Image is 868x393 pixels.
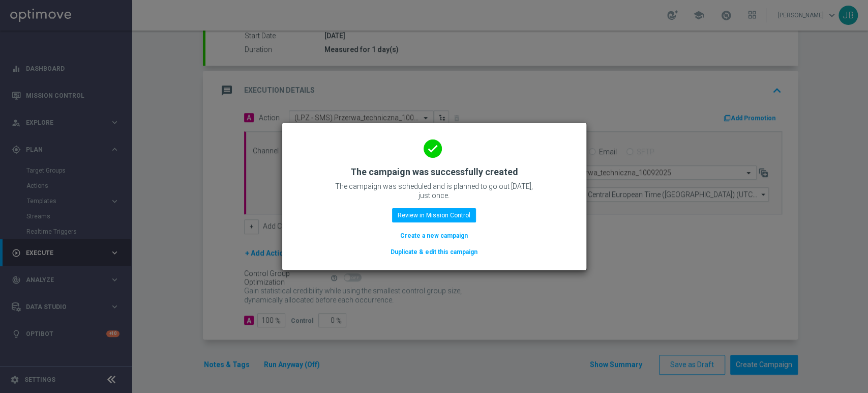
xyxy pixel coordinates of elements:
button: Duplicate & edit this campaign [390,246,478,258]
i: done [424,139,442,158]
h2: The campaign was successfully created [350,166,518,178]
button: Review in Mission Control [392,208,476,222]
p: The campaign was scheduled and is planned to go out [DATE], just once. [333,182,536,200]
button: Create a new campaign [399,230,469,241]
